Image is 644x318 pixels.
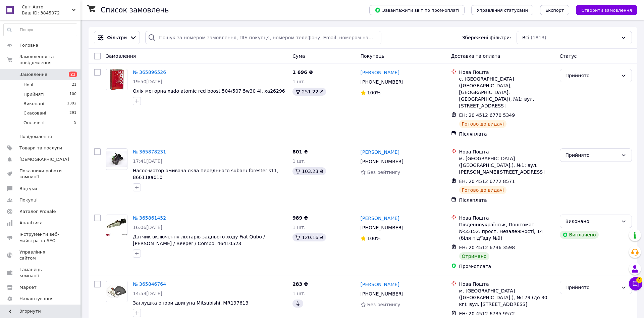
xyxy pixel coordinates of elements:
span: ЕН: 20 4512 6772 8571 [459,179,515,184]
span: Каталог ProSale [19,209,56,215]
a: [PERSON_NAME] [361,69,399,76]
span: Статус [560,53,577,59]
span: ЕН: 20 4512 6736 3598 [459,245,515,250]
a: Насос-мотор омивача скла переднього subaru forester s11, 86611aa010 [133,168,279,180]
div: [PHONE_NUMBER] [359,77,405,87]
div: Виконано [566,218,618,225]
img: Фото товару [110,69,123,90]
button: Чат з покупцем3 [629,277,642,290]
div: Виплачено [560,231,599,239]
span: Головна [19,42,38,48]
span: 21 [72,82,76,88]
span: Гаманець компанії [19,267,62,279]
div: Готово до видачі [459,186,507,194]
span: 17:41[DATE] [133,158,162,164]
img: Фото товару [106,215,127,236]
span: Скасовані [23,110,46,116]
div: [PHONE_NUMBER] [359,289,405,299]
div: 103.23 ₴ [292,167,326,175]
a: Датчик включення ліхтарів заднього ходу Fiat Qubo / [PERSON_NAME] / Beeper / Combo, 46410523 [133,234,265,246]
img: Фото товару [106,151,127,167]
span: Товари та послуги [19,145,62,151]
span: Всі [522,34,529,41]
button: Управління статусами [471,5,533,15]
span: 9 [74,120,76,126]
div: Нова Пошта [459,215,554,221]
span: Cума [292,53,305,59]
span: Аналітика [19,220,43,226]
span: 1 шт. [292,158,306,164]
span: [DEMOGRAPHIC_DATA] [19,156,69,163]
div: Нова Пошта [459,148,554,155]
button: Експорт [540,5,570,15]
div: м. [GEOGRAPHIC_DATA] ([GEOGRAPHIC_DATA].), №1: вул. [PERSON_NAME][STREET_ADDRESS] [459,155,554,175]
span: ЕН: 20 4512 6735 9572 [459,311,515,316]
div: Прийнято [566,284,618,291]
h1: Список замовлень [101,6,169,14]
span: Прийняті [23,91,44,97]
span: 21 [69,72,77,77]
span: 1 шт. [292,291,306,296]
span: 19:50[DATE] [133,79,162,84]
span: Інструменти веб-майстра та SEO [19,231,62,243]
span: ЕН: 20 4512 6770 5349 [459,112,515,118]
div: Ваш ID: 3845072 [22,10,80,16]
span: Виконані [23,101,44,107]
span: 989 ₴ [292,215,308,221]
a: № 365878231 [133,149,166,154]
span: Створити замовлення [581,8,632,13]
span: Нові [23,82,33,88]
span: (1813) [531,35,546,40]
a: [PERSON_NAME] [361,281,399,288]
span: Відгуки [19,186,37,192]
span: Свiт Авто [22,4,72,10]
div: Нова Пошта [459,281,554,287]
button: Створити замовлення [576,5,637,15]
span: Налаштування [19,296,54,302]
div: Нова Пошта [459,69,554,76]
span: 1392 [67,101,76,107]
span: Без рейтингу [367,170,400,175]
span: Маркет [19,284,37,290]
a: Олія моторна xado atomic red boost 504/507 5w30 4l, xa26296 [133,88,285,94]
a: Заглушка опори двигуна Mitsubishi, MR197613 [133,300,249,306]
a: Фото товару [106,148,127,170]
span: Замовлення [106,53,136,59]
span: Замовлення та повідомлення [19,54,80,66]
a: [PERSON_NAME] [361,215,399,222]
a: № 365896526 [133,70,166,75]
span: 3 [636,276,642,282]
a: [PERSON_NAME] [361,149,399,155]
span: Замовлення [19,72,47,78]
div: Прийнято [566,72,618,79]
span: 1 шт. [292,225,306,230]
span: Управління сайтом [19,249,62,261]
span: Завантажити звіт по пром-оплаті [375,7,459,13]
div: с. [GEOGRAPHIC_DATA] ([GEOGRAPHIC_DATA], [GEOGRAPHIC_DATA]. [GEOGRAPHIC_DATA]), №1: вул. [STREET_... [459,76,554,109]
div: [PHONE_NUMBER] [359,157,405,166]
div: Отримано [459,252,489,260]
span: Збережені фільтри: [462,34,511,41]
span: 1 696 ₴ [292,70,313,75]
span: 100% [367,236,381,241]
a: Фото товару [106,69,127,90]
img: Фото товару [106,285,127,299]
a: № 365846764 [133,281,166,287]
div: Південноукраїнськ, Поштомат №55152: просп. Незалежності, 14 (біля під'їзду №9) [459,221,554,241]
span: 100% [367,90,381,95]
a: Фото товару [106,281,127,302]
a: № 365861452 [133,215,166,221]
input: Пошук [4,24,77,36]
div: 251.22 ₴ [292,88,326,96]
div: 120.16 ₴ [292,233,326,241]
a: Фото товару [106,215,127,236]
a: Створити замовлення [569,7,637,12]
span: Покупці [19,197,38,203]
span: Показники роботи компанії [19,168,62,180]
span: 291 [69,110,76,116]
div: м. [GEOGRAPHIC_DATA] ([GEOGRAPHIC_DATA].), №179 (до 30 кг): вул. [STREET_ADDRESS] [459,287,554,308]
span: Доставка та оплата [451,53,500,59]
